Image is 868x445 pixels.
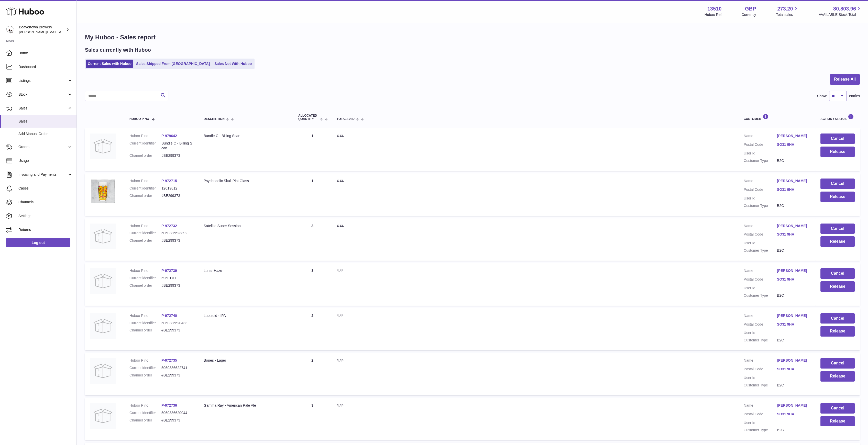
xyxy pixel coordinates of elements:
[18,172,67,177] span: Invoicing and Payments
[744,133,777,140] dt: Name
[161,141,193,151] dd: Bundle C - Billing Scan
[744,403,777,409] dt: Name
[293,263,332,306] td: 3
[744,330,777,335] dt: User Id
[744,286,777,291] dt: User Id
[820,403,855,414] button: Cancel
[820,236,855,247] button: Release
[129,186,161,191] dt: Current identifier
[744,412,777,418] dt: Postal Code
[134,60,212,68] a: Sales Shipped From [GEOGRAPHIC_DATA]
[777,383,810,388] dd: B2C
[161,134,177,138] a: P-979642
[129,313,161,318] dt: Huboo P no
[742,12,756,17] div: Currency
[90,313,116,339] img: no-photo.jpg
[129,365,161,370] dt: Current identifier
[777,179,810,183] a: [PERSON_NAME]
[204,224,288,228] div: Satellite Super Session
[777,367,810,372] a: SO31 9HA
[744,196,777,201] dt: User Id
[204,268,288,273] div: Lunar Haze
[129,238,161,243] dt: Channel order
[129,179,161,183] dt: Huboo P no
[161,358,177,362] a: P-972735
[293,308,332,351] td: 2
[744,313,777,319] dt: Name
[90,358,116,384] img: no-photo.jpg
[820,268,855,279] button: Cancel
[18,144,67,149] span: Orders
[777,428,810,432] dd: B2C
[777,277,810,282] a: SO31 9HA
[129,231,161,236] dt: Current identifier
[298,114,318,121] span: ALLOCATED Quantity
[337,403,344,407] span: 4.44
[777,268,810,273] a: [PERSON_NAME]
[129,321,161,326] dt: Current identifier
[337,269,344,273] span: 4.44
[18,78,67,83] span: Listings
[337,134,344,138] span: 4.44
[161,418,193,423] dd: #BE299373
[777,322,810,327] a: SO31 9HA
[777,412,810,417] a: SO31 9HA
[18,186,73,191] span: Cases
[6,238,70,247] a: Log out
[161,193,193,198] dd: #BE299373
[744,383,777,388] dt: Customer Type
[129,224,161,228] dt: Huboo P no
[337,179,344,183] span: 4.44
[161,410,193,415] dd: 5060386620044
[777,158,810,163] dd: B2C
[129,141,161,151] dt: Current identifier
[161,238,193,243] dd: #BE299373
[129,193,161,198] dt: Channel order
[776,5,799,17] a: 273.20 Total sales
[161,231,193,236] dd: 5060386623892
[819,5,862,17] a: 80,803.96 AVAILABLE Stock Total
[161,276,193,281] dd: 59601700
[293,173,332,216] td: 1
[744,151,777,156] dt: User Id
[744,142,777,148] dt: Postal Code
[820,416,855,427] button: Release
[204,403,288,408] div: Gamma Ray - American Pale Ale
[129,153,161,158] dt: Channel order
[90,268,116,294] img: no-photo.jpg
[293,218,332,261] td: 3
[744,428,777,432] dt: Customer Type
[819,12,862,17] span: AVAILABLE Stock Total
[744,367,777,373] dt: Postal Code
[129,358,161,363] dt: Huboo P no
[744,179,777,185] dt: Name
[849,94,860,98] span: entries
[337,224,344,228] span: 4.44
[293,353,332,395] td: 2
[337,358,344,362] span: 4.44
[820,133,855,144] button: Cancel
[161,373,193,378] dd: #BE299373
[129,133,161,138] dt: Huboo P no
[745,5,756,12] strong: GBP
[18,51,73,55] span: Home
[129,276,161,281] dt: Current identifier
[18,64,73,69] span: Dashboard
[777,248,810,253] dd: B2C
[129,283,161,288] dt: Channel order
[18,106,67,111] span: Sales
[18,214,73,218] span: Settings
[129,418,161,423] dt: Channel order
[161,321,193,326] dd: 5060386620433
[19,30,130,34] span: [PERSON_NAME][EMAIL_ADDRESS][PERSON_NAME][DOMAIN_NAME]
[129,268,161,273] dt: Huboo P no
[777,403,810,408] a: [PERSON_NAME]
[90,179,116,204] img: beavertown-brewery-psychedlic-pint-glass_36326ebd-29c0-4cac-9570-52cf9d517ba4.png
[833,5,856,12] span: 80,803.96
[820,371,855,382] button: Release
[161,153,193,158] dd: #BE299373
[777,293,810,298] dd: B2C
[90,133,116,159] img: no-photo.jpg
[204,179,288,183] div: Psychedelic Skull Pint Glass
[90,224,116,249] img: no-photo.jpg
